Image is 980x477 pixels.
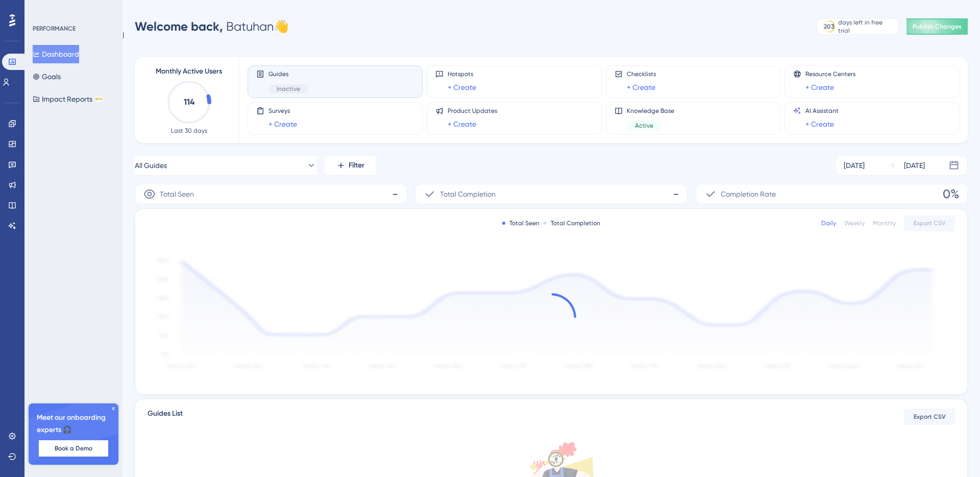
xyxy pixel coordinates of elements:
span: Filter [349,159,364,172]
span: Monthly Active Users [156,65,222,78]
button: Export CSV [904,409,955,425]
span: Hotspots [448,70,476,78]
span: Export CSV [914,219,946,227]
span: Total Seen [160,188,194,200]
div: PERFORMANCE [33,25,76,33]
span: - [673,186,679,202]
button: Impact ReportsBETA [33,90,104,108]
button: Export CSV [904,215,955,231]
span: Total Completion [440,188,496,200]
a: + Create [805,118,834,130]
a: + Create [805,81,834,93]
button: Filter [325,155,376,176]
div: days left in free trial [838,18,895,35]
a: + Create [448,118,476,130]
span: Product Updates [448,107,497,115]
span: Welcome back, [135,19,223,34]
span: Active [635,122,653,130]
button: Book a Demo [39,440,108,457]
a: + Create [627,81,655,93]
div: BETA [94,97,104,102]
div: Batuhan 👋 [135,18,289,35]
text: 114 [184,97,195,107]
div: Monthly [873,219,896,227]
span: Knowledge Base [627,107,674,115]
span: Completion Rate [721,188,776,200]
div: [DATE] [904,159,925,172]
span: Book a Demo [55,444,92,452]
div: Total Completion [544,219,600,227]
span: - [392,186,398,202]
button: Dashboard [33,45,79,63]
span: Publish Changes [913,22,962,31]
span: Export CSV [914,413,946,421]
div: Weekly [844,219,865,227]
button: Publish Changes [906,18,968,35]
span: Surveys [268,107,297,115]
div: [DATE] [844,159,865,172]
span: Meet our onboarding experts 🎧 [37,412,110,436]
span: Guides [268,70,308,78]
span: Inactive [277,85,300,93]
a: + Create [448,81,476,93]
div: 203 [824,22,834,31]
span: Checklists [627,70,656,78]
span: All Guides [135,159,167,172]
button: Goals [33,67,61,86]
button: All Guides [135,155,316,176]
div: Daily [821,219,836,227]
span: Last 30 days [171,127,207,135]
span: Guides List [148,408,183,426]
span: Resource Centers [805,70,855,78]
span: AI Assistant [805,107,839,115]
div: Total Seen [502,219,540,227]
a: + Create [268,118,297,130]
span: 0% [943,186,959,202]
